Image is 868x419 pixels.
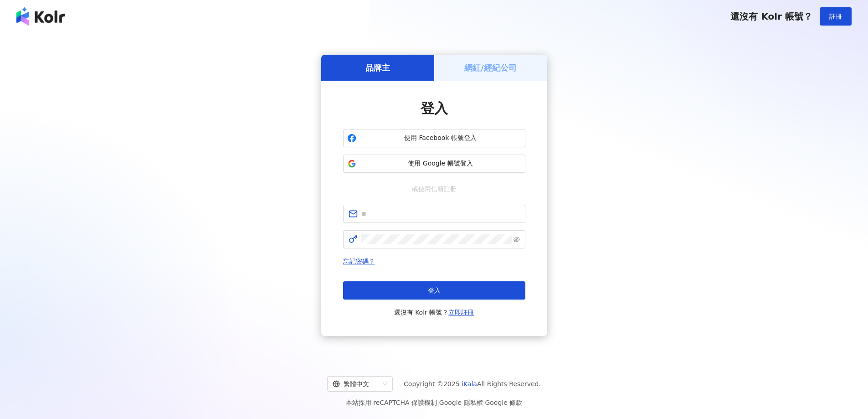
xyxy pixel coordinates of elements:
[365,62,390,73] h5: 品牌主
[360,134,521,143] span: 使用 Facebook 帳號登入
[730,11,812,22] span: 還沒有 Kolr 帳號？
[514,236,520,243] span: eye-invisible
[437,399,439,406] span: |
[428,287,441,294] span: 登入
[346,397,522,408] span: 本站採用 reCAPTCHA 保護機制
[464,62,517,73] h5: 網紅/經紀公司
[343,129,525,147] button: 使用 Facebook 帳號登入
[343,155,525,173] button: 使用 Google 帳號登入
[406,184,463,194] span: 或使用信箱註冊
[421,100,448,116] span: 登入
[485,399,522,406] a: Google 條款
[448,309,474,316] a: 立即註冊
[343,281,525,300] button: 登入
[462,380,477,388] a: iKala
[820,7,852,26] button: 註冊
[394,307,474,318] span: 還沒有 Kolr 帳號？
[16,7,65,26] img: logo
[360,159,521,168] span: 使用 Google 帳號登入
[404,378,541,389] span: Copyright © 2025 All Rights Reserved.
[439,399,483,406] a: Google 隱私權
[483,399,485,406] span: |
[333,377,379,391] div: 繁體中文
[829,13,842,20] span: 註冊
[343,258,375,265] a: 忘記密碼？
